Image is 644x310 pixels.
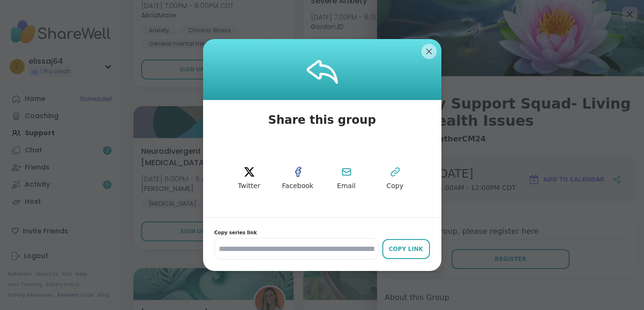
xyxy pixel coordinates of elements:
[387,245,425,253] div: Copy Link
[228,157,271,200] button: twitter
[215,229,430,236] span: Copy series link
[382,239,430,259] button: Copy Link
[282,181,314,191] span: Facebook
[256,100,387,140] span: Share this group
[276,157,319,200] button: facebook
[337,181,356,191] span: Email
[238,181,260,191] span: Twitter
[325,157,368,200] button: Email
[276,157,319,200] button: Facebook
[228,157,271,200] button: Twitter
[387,181,404,191] span: Copy
[374,157,417,200] button: Copy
